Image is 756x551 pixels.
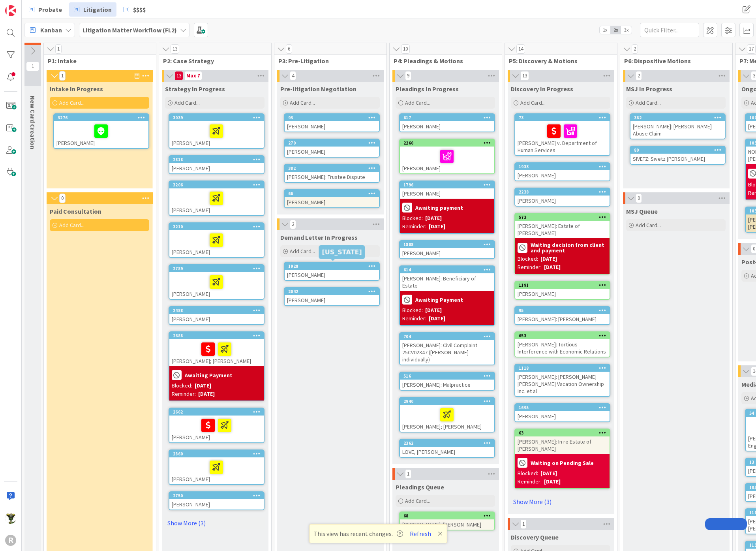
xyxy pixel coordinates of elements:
span: 14 [516,44,525,54]
span: Probate [38,5,62,14]
div: 516 [400,372,494,380]
span: Litigation [83,5,112,14]
div: Max 7 [186,74,200,78]
span: MSJ In Progress [626,85,672,93]
div: 1808 [403,242,494,247]
div: 653 [519,333,610,338]
div: 1933[PERSON_NAME] [515,163,610,181]
span: 10 [401,44,410,54]
span: Discovery In Progress [511,85,573,93]
div: [DATE] [425,214,442,222]
div: 3206 [173,182,264,188]
span: 1 [59,71,66,81]
div: 3039[PERSON_NAME] [169,114,264,148]
div: 73 [515,114,610,121]
div: 3210[PERSON_NAME] [169,223,264,257]
div: 1796[PERSON_NAME] [400,181,494,199]
a: $$$$ [119,2,150,17]
div: 2362 [400,440,494,447]
div: 80 [634,147,725,153]
div: 2488 [169,307,264,314]
div: Reminder: [518,263,542,271]
div: 3276[PERSON_NAME] [54,114,148,148]
div: 1191 [519,282,610,288]
div: 2260 [403,140,494,146]
a: Probate [24,2,67,17]
span: Add Card... [290,99,315,106]
div: R [5,535,16,546]
div: 3206 [169,181,264,188]
div: 516 [403,373,494,379]
span: 2 [636,71,642,81]
div: 704 [403,334,494,339]
span: P2: Case Strategy [163,57,261,65]
div: 63 [515,429,610,436]
div: 1695 [515,404,610,411]
div: 1118 [519,365,610,371]
div: 2940 [403,399,494,404]
div: 270 [288,140,379,146]
div: SIVETZ: Sivetz [PERSON_NAME] [630,154,725,164]
span: 1 [520,519,527,529]
span: Add Card... [59,99,84,106]
div: 73 [519,115,610,120]
div: 63 [519,430,610,436]
div: 1933 [519,164,610,169]
div: 66[PERSON_NAME] [285,190,379,207]
div: Blocked: [518,469,538,478]
div: 3039 [169,114,264,121]
div: [PERSON_NAME] [169,499,264,510]
span: 3x [621,26,632,34]
div: [PERSON_NAME] [285,270,379,280]
div: 362[PERSON_NAME]: [PERSON_NAME] Abuse Claim [630,114,725,139]
img: Visit kanbanzone.com [5,5,16,16]
span: 13 [174,71,183,81]
div: [DATE] [195,382,211,390]
div: [PERSON_NAME]: [PERSON_NAME] [515,314,610,324]
span: 9 [405,71,411,81]
div: 2662[PERSON_NAME] [169,408,264,442]
div: 93 [285,114,379,121]
b: Awaiting Payment [415,297,463,303]
div: 63[PERSON_NAME]: In re Estate of [PERSON_NAME] [515,429,610,454]
div: 2789 [173,266,264,271]
div: Blocked: [172,382,192,390]
div: 1695 [519,405,610,410]
span: Add Card... [290,248,315,255]
div: 95 [515,307,610,314]
div: 2042 [288,289,379,294]
span: Add Card... [174,99,200,106]
span: 1 [26,62,39,71]
div: 1796 [400,181,494,188]
div: 1695[PERSON_NAME] [515,404,610,421]
div: 2789[PERSON_NAME] [169,265,264,299]
div: 270 [285,139,379,147]
div: 2860 [169,450,264,457]
div: 68 [400,512,494,519]
div: [PERSON_NAME] [400,188,494,199]
div: 2488[PERSON_NAME] [169,307,264,324]
div: 2860[PERSON_NAME] [169,450,264,484]
span: Pleadings In Progress [396,85,459,93]
div: 362 [630,114,725,121]
span: P1: Intake [48,57,146,65]
div: 2818 [173,157,264,162]
div: [PERSON_NAME]: Malpractice [400,380,494,390]
span: 1x [600,26,610,34]
b: Litigation Matter Workflow (FL2) [83,26,177,34]
div: [PERSON_NAME]; [PERSON_NAME] [169,339,264,366]
span: Intake In Progress [50,85,103,93]
a: Show More (3) [165,517,265,529]
div: 382 [288,165,379,171]
div: [DATE] [544,263,561,271]
div: 362 [634,115,725,120]
span: P5: Discovery & Motions [509,57,607,65]
div: 2860 [173,451,264,457]
div: 573 [515,214,610,221]
div: [DATE] [198,390,215,398]
div: 704 [400,333,494,340]
div: 2362LOVE, [PERSON_NAME] [400,440,494,457]
h5: [US_STATE] [322,248,362,256]
div: [PERSON_NAME] [169,457,264,484]
div: [PERSON_NAME] [285,147,379,157]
